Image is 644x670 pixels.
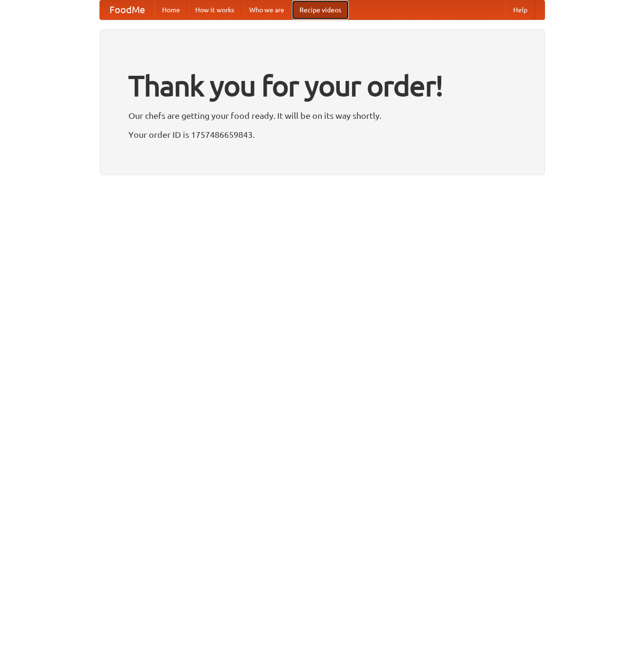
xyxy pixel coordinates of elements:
[506,0,535,19] a: Help
[128,127,516,142] p: Your order ID is 1757486659843.
[154,0,188,19] a: Home
[188,0,242,19] a: How it works
[128,108,516,123] p: Our chefs are getting your food ready. It will be on its way shortly.
[100,0,154,19] a: FoodMe
[128,63,516,108] h1: Thank you for your order!
[242,0,292,19] a: Who we are
[292,0,349,19] a: Recipe videos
